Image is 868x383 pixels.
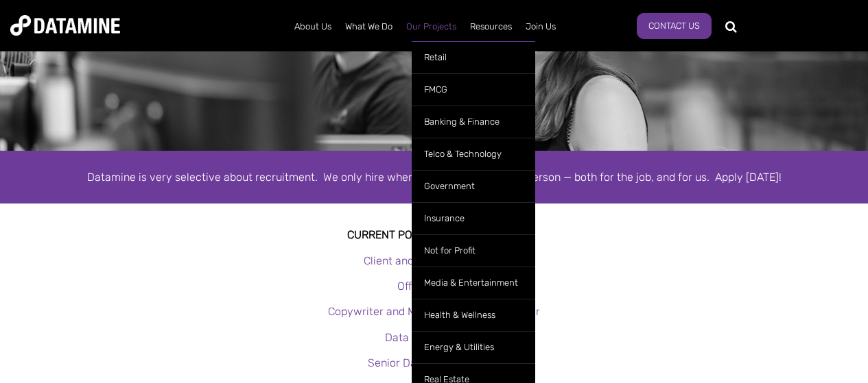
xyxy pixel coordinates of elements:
a: Resources [463,9,519,45]
a: Retail [412,41,535,73]
a: Client and Delivery Manager [364,254,504,267]
img: Datamine [10,15,120,36]
div: Datamine is very selective about recruitment. We only hire when we've found the right person — bo... [43,168,825,186]
a: Our Projects [399,9,463,45]
a: Government [412,170,535,202]
a: Data and AI Analyst [385,331,483,344]
strong: Current Positions at datamine [347,228,521,241]
a: Not for Profit [412,234,535,267]
a: Insurance [412,202,535,234]
a: Telco & Technology [412,138,535,170]
a: Energy & Utilities [412,331,535,363]
a: Copywriter and Marketing Content Creator [328,305,540,318]
a: Health & Wellness [412,299,535,331]
a: What We Do [338,9,399,45]
a: Media & Entertainment [412,267,535,299]
a: Join Us [519,9,563,45]
a: Office Manager [397,280,471,293]
a: Banking & Finance [412,106,535,138]
a: FMCG [412,73,535,106]
a: Contact Us [637,13,712,39]
a: Senior Data and AI Analyst [368,356,501,369]
a: About Us [288,9,338,45]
